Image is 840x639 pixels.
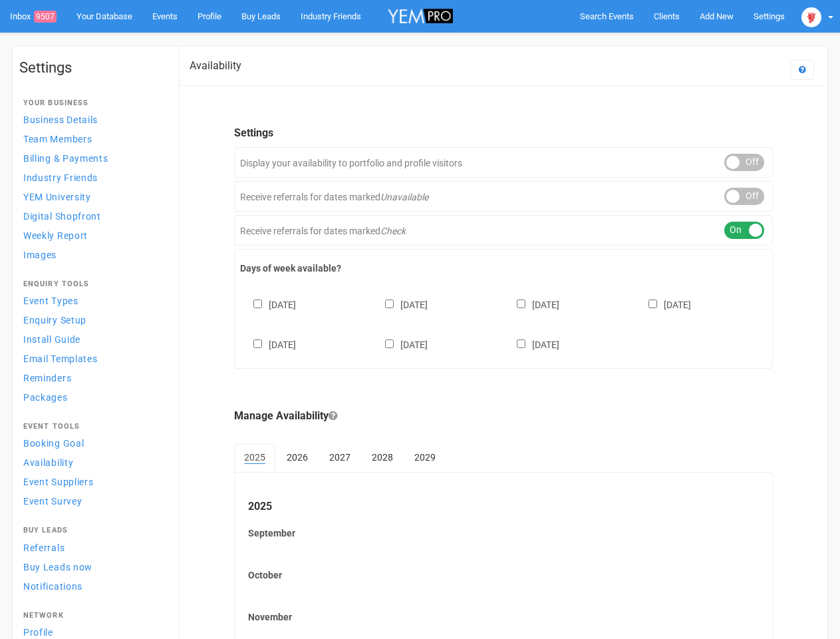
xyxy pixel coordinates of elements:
a: Images [19,246,166,264]
input: [DATE] [385,339,394,348]
span: Install Guide [23,334,80,345]
h4: Enquiry Tools [23,280,162,288]
input: [DATE] [517,300,525,308]
label: [DATE] [240,337,296,351]
h4: Buy Leads [23,527,162,534]
a: Digital Shopfront [19,207,166,225]
label: [DATE] [240,297,296,312]
a: Packages [19,388,166,406]
span: Booking Goal [23,438,84,449]
h1: Settings [19,60,166,76]
span: Availability [23,457,73,468]
a: Reminders [19,369,166,387]
div: Receive referrals for dates marked [234,215,773,246]
a: Event Survey [19,492,166,510]
span: Team Members [23,134,92,144]
a: Referrals [19,538,166,556]
div: Receive referrals for dates marked [234,181,773,212]
span: Clients [654,11,680,21]
label: [DATE] [372,337,428,351]
a: Weekly Report [19,226,166,244]
h4: Event Tools [23,423,162,431]
em: Unavailable [380,192,428,202]
span: Billing & Payments [23,153,108,164]
span: Event Survey [23,496,82,507]
label: [DATE] [503,297,559,312]
h4: Your Business [23,99,162,107]
div: Display your availability to portfolio and profile visitors [234,147,773,178]
label: [DATE] [635,297,691,312]
input: [DATE] [648,300,657,308]
a: Install Guide [19,330,166,348]
a: Event Types [19,292,166,310]
span: Event Suppliers [23,477,94,487]
span: Email Templates [23,353,98,364]
a: Email Templates [19,349,166,367]
label: [DATE] [372,297,428,312]
h2: Availability [190,60,241,72]
a: 2025 [234,444,275,472]
label: November [248,610,759,624]
a: 2029 [404,444,446,471]
a: Business Details [19,110,166,128]
legend: Manage Availability [234,409,773,424]
a: 2026 [277,444,318,471]
a: Industry Friends [19,168,166,186]
legend: Settings [234,126,773,141]
label: September [248,527,759,540]
input: [DATE] [385,300,394,308]
a: Booking Goal [19,434,166,452]
span: Digital Shopfront [23,211,101,222]
label: Days of week available? [240,262,767,275]
span: Images [23,250,57,260]
span: Event Types [23,296,78,306]
h4: Network [23,612,162,620]
input: [DATE] [517,339,525,348]
a: Event Suppliers [19,473,166,491]
a: Team Members [19,130,166,148]
a: Notifications [19,577,166,595]
span: Search Events [580,11,634,21]
a: 2028 [362,444,403,471]
input: [DATE] [253,300,262,308]
legend: 2025 [248,499,759,515]
input: [DATE] [253,339,262,348]
span: Weekly Report [23,230,88,241]
a: Billing & Payments [19,149,166,167]
a: Availability [19,453,166,471]
span: YEM University [23,192,91,202]
em: Check [380,226,406,236]
a: Enquiry Setup [19,311,166,329]
label: [DATE] [503,337,559,351]
img: open-uri20250107-2-1pbi2ie [801,7,821,27]
span: Packages [23,392,68,403]
a: 2027 [319,444,360,471]
span: Add New [700,11,734,21]
span: Enquiry Setup [23,315,86,325]
span: 9507 [34,11,57,23]
a: YEM University [19,188,166,206]
span: Business Details [23,114,98,125]
span: Notifications [23,581,82,592]
a: Buy Leads now [19,558,166,576]
span: Reminders [23,373,71,383]
label: October [248,568,759,582]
